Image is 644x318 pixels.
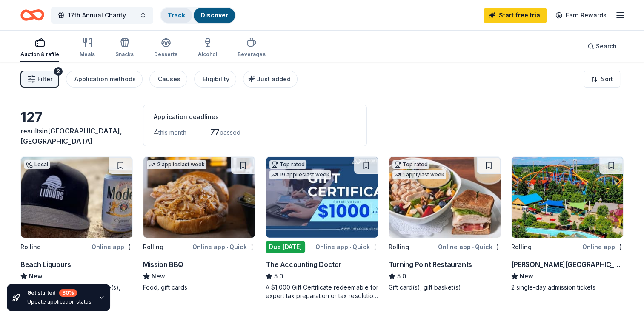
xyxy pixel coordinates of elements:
div: Turning Point Restaurants [389,259,472,270]
div: Online app Quick [315,241,378,252]
div: Beverages [238,51,266,58]
div: Rolling [389,242,409,252]
div: 127 [20,109,133,126]
div: Online app [582,241,624,252]
div: Top rated [269,160,306,169]
button: Application methods [66,71,143,88]
span: • [226,244,228,250]
img: Image for Dorney Park & Wildwater Kingdom [512,157,623,238]
div: Online app Quick [192,241,255,252]
span: passed [220,129,240,136]
a: Earn Rewards [550,8,612,23]
a: Image for The Accounting DoctorTop rated19 applieslast weekDue [DATE]Online app•QuickThe Accounti... [266,156,378,300]
div: Rolling [143,242,163,252]
button: Snacks [115,34,134,62]
button: Beverages [238,34,266,62]
span: in [20,127,122,145]
button: Eligibility [194,71,236,88]
div: Online app [92,241,133,252]
span: New [152,271,165,281]
div: A $1,000 Gift Certificate redeemable for expert tax preparation or tax resolution services—recipi... [266,283,378,300]
span: 17th Annual Charity Golf Tournament - Hit the Greens for Housing [68,10,136,20]
span: 5.0 [274,271,283,281]
div: Desserts [154,51,177,58]
button: Filter2 [20,71,59,88]
div: Get started [27,289,92,297]
span: Sort [601,74,613,84]
img: Image for The Accounting Doctor [266,157,378,238]
a: Track [168,11,185,19]
div: 19 applies last week [269,170,331,179]
a: Start free trial [484,8,547,23]
div: Auction & raffle [20,51,59,58]
div: Rolling [20,242,41,252]
div: Local [24,160,50,169]
div: 80 % [59,289,77,297]
span: New [29,271,43,281]
div: Update application status [27,298,92,305]
div: Top rated [392,160,429,169]
div: 2 [54,67,63,76]
div: The Accounting Doctor [266,259,341,270]
div: Due [DATE] [266,241,305,253]
button: Auction & raffle [20,34,59,62]
span: 5.0 [397,271,406,281]
div: Application deadlines [154,112,356,122]
div: Meals [80,51,95,58]
div: Food, gift cards [143,283,255,292]
button: Meals [80,34,95,62]
button: Search [581,38,624,55]
button: Alcohol [198,34,217,62]
button: TrackDiscover [160,7,236,24]
span: 77 [210,128,220,136]
div: Causes [158,74,180,84]
div: Eligibility [203,74,229,84]
span: 4 [154,128,158,136]
a: Image for Beach LiquoursLocalRollingOnline appBeach LiquoursNewBeer, wine, liquor, gift certifica... [20,156,133,300]
span: this month [158,129,186,136]
button: Desserts [154,34,177,62]
div: Gift card(s), gift basket(s) [389,283,501,292]
div: Beach Liquours [20,259,71,270]
img: Image for Turning Point Restaurants [389,157,501,238]
div: Mission BBQ [143,259,183,270]
button: Causes [149,71,187,88]
button: 17th Annual Charity Golf Tournament - Hit the Greens for Housing [51,7,153,24]
span: [GEOGRAPHIC_DATA], [GEOGRAPHIC_DATA] [20,127,122,145]
a: Home [20,5,44,25]
span: Filter [37,74,52,84]
div: results [20,126,133,146]
div: Rolling [511,242,532,252]
div: Application methods [74,74,136,84]
span: New [520,271,533,281]
div: Alcohol [198,51,217,58]
div: 2 applies last week [147,160,206,169]
a: Image for Turning Point RestaurantsTop rated1 applylast weekRollingOnline app•QuickTurning Point ... [389,156,501,292]
span: Just added [257,75,291,82]
div: Snacks [115,51,134,58]
button: Sort [584,71,620,88]
a: Discover [200,11,228,19]
div: [PERSON_NAME][GEOGRAPHIC_DATA] [511,259,624,270]
span: • [472,244,474,250]
img: Image for Mission BBQ [143,157,255,238]
img: Image for Beach Liquours [21,157,132,238]
a: Image for Mission BBQ2 applieslast weekRollingOnline app•QuickMission BBQNewFood, gift cards [143,156,255,292]
div: Online app Quick [438,241,501,252]
span: Search [596,41,617,51]
div: 1 apply last week [392,170,446,179]
span: • [349,244,351,250]
button: Just added [243,71,298,88]
a: Image for Dorney Park & Wildwater KingdomRollingOnline app[PERSON_NAME][GEOGRAPHIC_DATA]New2 sing... [511,156,624,292]
div: 2 single-day admission tickets [511,283,624,292]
